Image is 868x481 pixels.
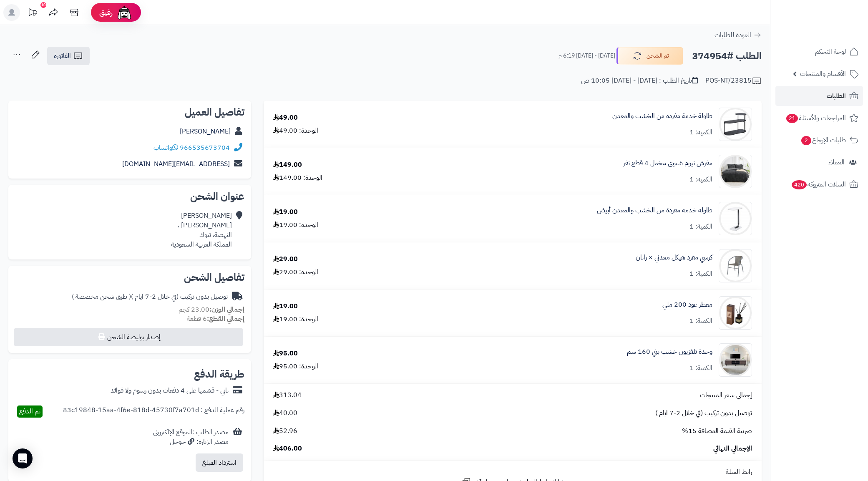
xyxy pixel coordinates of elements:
div: الكمية: 1 [689,128,712,137]
div: الوحدة: 19.00 [273,315,318,324]
span: السلات المتروكة [791,179,846,190]
span: ضريبة القيمة المضافة 15% [682,426,752,436]
div: الوحدة: 95.00 [273,362,318,371]
div: الوحدة: 49.00 [273,126,318,136]
span: الطلبات [827,90,846,102]
a: تحديثات المنصة [22,4,43,23]
div: 95.00 [273,349,298,358]
small: [DATE] - [DATE] 6:19 م [559,52,615,60]
div: رابط السلة [267,467,758,477]
a: الطلبات [775,86,863,106]
div: 29.00 [273,254,298,264]
a: طاولة خدمة مفردة من الخشب والمعدن [612,111,712,121]
div: 19.00 [273,302,298,311]
span: الإجمالي النهائي [713,444,752,453]
h2: عنوان الشحن [15,191,244,201]
div: الوحدة: 29.00 [273,267,318,277]
span: 313.04 [273,390,302,400]
span: 21 [786,113,798,123]
div: الكمية: 1 [689,316,712,326]
h2: تفاصيل العميل [15,107,244,117]
div: POS-NT/23815 [705,76,762,86]
img: ai-face.png [116,4,133,21]
div: Open Intercom Messenger [13,448,33,468]
div: الوحدة: 149.00 [273,173,322,183]
div: 149.00 [273,160,302,170]
h2: الطلب #374954 [692,48,762,65]
a: [EMAIL_ADDRESS][DOMAIN_NAME] [122,159,230,169]
small: 6 قطعة [187,314,244,324]
span: طلبات الإرجاع [800,134,846,146]
span: المراجعات والأسئلة [785,112,846,124]
div: الكمية: 1 [689,269,712,279]
div: [PERSON_NAME] [PERSON_NAME] ، النهضة، تبوك المملكة العربية السعودية [171,211,232,249]
span: لوحة التحكم [815,46,846,58]
img: 1734448631-110201020119-90x90.jpg [719,155,752,188]
a: العودة للطلبات [715,30,762,40]
a: لوحة التحكم [775,42,863,62]
div: رقم عملية الدفع : 83c19848-15aa-4f6e-818d-45730f7a701d [63,405,244,418]
img: 1750491430-220601011445-90x90.jpg [719,343,752,377]
a: العملاء [775,152,863,172]
img: 1736602175-110102090207-90x90.jpg [719,249,752,282]
span: رفيق [99,8,113,18]
img: logo-2.png [811,15,860,32]
img: 1716217096-110108010168-90x90.jpg [719,108,752,141]
div: 19.00 [273,207,298,217]
div: توصيل بدون تركيب (في خلال 2-7 ايام ) [72,292,228,302]
h2: تفاصيل الشحن [15,272,244,282]
a: واتساب [153,143,178,153]
span: 52.96 [273,426,297,436]
div: الكمية: 1 [689,222,712,232]
a: طاولة خدمة مفردة من الخشب والمعدن أبيض [597,206,712,215]
span: ( طرق شحن مخصصة ) [72,292,131,302]
strong: إجمالي الوزن: [209,305,244,315]
button: تم الشحن [616,47,683,65]
span: 406.00 [273,444,302,453]
button: استرداد المبلغ [196,453,243,472]
a: طلبات الإرجاع2 [775,130,863,150]
a: المراجعات والأسئلة21 [775,108,863,128]
span: 40.00 [273,408,297,418]
div: تابي - قسّمها على 4 دفعات بدون رسوم ولا فوائد [111,386,229,395]
a: 966535673704 [180,143,230,153]
span: إجمالي سعر المنتجات [700,390,752,400]
a: [PERSON_NAME] [180,126,231,136]
small: 23.00 كجم [179,305,244,315]
button: إصدار بوليصة الشحن [14,328,243,346]
div: 49.00 [273,113,298,123]
div: الكمية: 1 [689,363,712,373]
a: وحدة تلفزيون خشب بني 160 سم [627,347,712,357]
div: مصدر الزيارة: جوجل [153,437,229,447]
a: معطر عود 200 ملي [662,300,712,310]
div: تاريخ الطلب : [DATE] - [DATE] 10:05 ص [581,76,698,86]
div: 10 [40,2,46,8]
h2: طريقة الدفع [194,369,244,379]
strong: إجمالي القطع: [207,314,244,324]
span: توصيل بدون تركيب (في خلال 2-7 ايام ) [655,408,752,418]
span: العودة للطلبات [715,30,751,40]
a: كرسي مفرد هيكل معدني × راتان [636,253,712,262]
a: السلات المتروكة420 [775,174,863,194]
div: مصدر الطلب :الموقع الإلكتروني [153,428,229,447]
span: الفاتورة [54,51,71,61]
span: العملاء [828,156,845,168]
span: 2 [801,136,812,145]
span: 420 [791,180,807,189]
span: تم الدفع [19,406,40,416]
span: الأقسام والمنتجات [800,68,846,80]
a: الفاتورة [47,47,90,65]
div: الكمية: 1 [689,175,712,184]
a: مفرش نيوم شتوي مخمل 4 قطع نفر [623,159,712,168]
img: 1735575541-110108010255-90x90.jpg [719,202,752,235]
div: الوحدة: 19.00 [273,220,318,230]
img: 1740225669-110316010084-90x90.jpg [719,296,752,330]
